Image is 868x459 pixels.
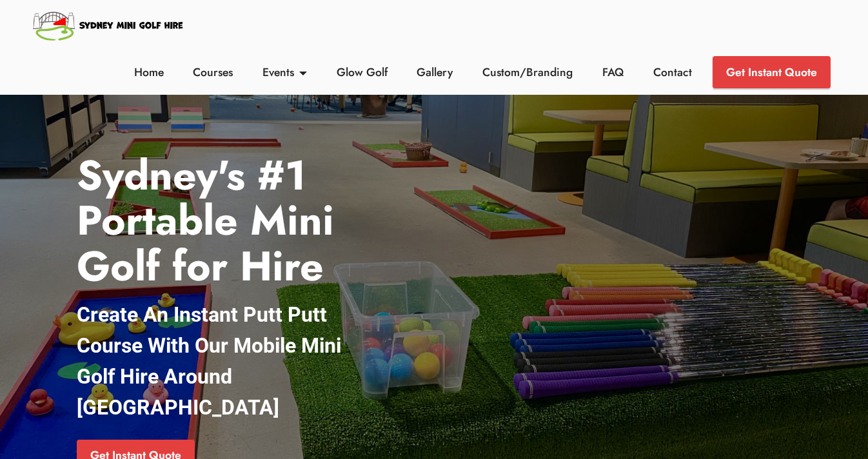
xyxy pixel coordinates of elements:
a: Glow Golf [333,64,391,81]
a: Courses [190,64,237,81]
img: Sydney Mini Golf Hire [31,6,186,44]
a: Gallery [413,64,457,81]
a: Home [130,64,167,81]
strong: Sydney's #1 Portable Mini Golf for Hire [77,146,334,296]
a: Contact [649,64,695,81]
a: Get Instant Quote [713,56,831,88]
strong: Create An Instant Putt Putt Course With Our Mobile Mini Golf Hire Around [GEOGRAPHIC_DATA] [77,302,341,420]
a: Custom/Branding [479,64,577,81]
a: FAQ [599,64,627,81]
a: Events [259,64,311,81]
